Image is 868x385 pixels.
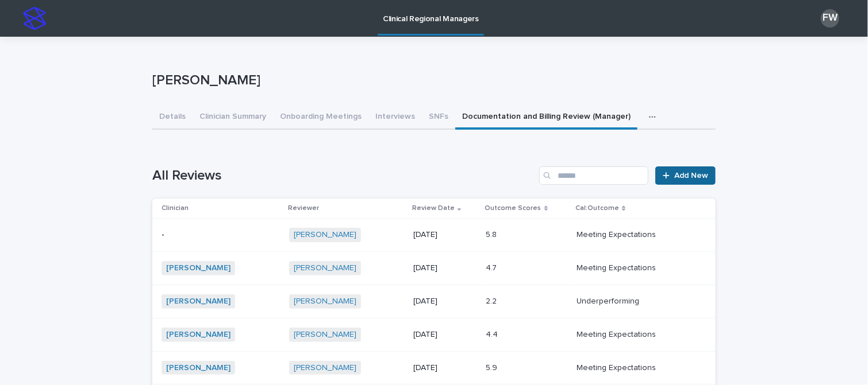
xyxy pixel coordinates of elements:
button: Clinician Summary [193,106,273,130]
a: [PERSON_NAME] [166,297,231,306]
p: 2.2 [486,294,500,306]
a: [PERSON_NAME] [294,363,356,373]
p: Meeting Expectations [577,261,658,273]
div: FW [821,9,839,28]
p: [DATE] [413,297,477,306]
p: [DATE] [413,263,477,273]
p: [PERSON_NAME] [152,72,711,89]
button: SNFs [422,106,455,130]
tr: [PERSON_NAME] [PERSON_NAME] [DATE]4.74.7 Meeting ExpectationsMeeting Expectations [152,252,716,285]
a: [PERSON_NAME] [294,330,356,340]
a: [PERSON_NAME] [166,363,231,373]
img: stacker-logo-s-only.png [23,7,46,30]
input: Search [539,166,648,185]
tr: [PERSON_NAME] [PERSON_NAME] [DATE]5.95.9 Meeting ExpectationsMeeting Expectations [152,351,716,384]
p: Cal:Outcome [575,202,619,215]
h1: All Reviews [152,168,535,184]
button: Documentation and Billing Review (Manager) [455,106,637,130]
p: Outcome Scores [485,202,541,215]
a: [PERSON_NAME] [294,297,356,306]
button: Onboarding Meetings [273,106,368,130]
p: 5.8 [486,228,500,240]
p: - [162,230,280,240]
p: 5.9 [486,361,500,373]
p: 4.7 [486,261,500,273]
a: Add New [655,166,716,185]
tr: [PERSON_NAME] [PERSON_NAME] [DATE]2.22.2 UnderperformingUnderperforming [152,285,716,318]
p: Underperforming [577,294,642,306]
p: Reviewer [288,202,319,215]
tr: [PERSON_NAME] [PERSON_NAME] [DATE]4.44.4 Meeting ExpectationsMeeting Expectations [152,318,716,351]
button: Details [152,106,193,130]
p: Meeting Expectations [577,361,658,373]
a: [PERSON_NAME] [166,330,231,340]
p: Review Date [412,202,455,215]
p: [DATE] [413,330,477,340]
button: Interviews [368,106,422,130]
a: [PERSON_NAME] [166,263,231,273]
p: [DATE] [413,230,477,240]
tr: -[PERSON_NAME] [DATE]5.85.8 Meeting ExpectationsMeeting Expectations [152,219,716,252]
a: [PERSON_NAME] [294,263,356,273]
p: [DATE] [413,363,477,373]
p: 4.4 [486,328,501,340]
p: Meeting Expectations [577,328,658,340]
p: Clinician [162,202,189,215]
a: [PERSON_NAME] [294,230,356,240]
p: Meeting Expectations [577,228,658,240]
span: Add New [674,172,708,180]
